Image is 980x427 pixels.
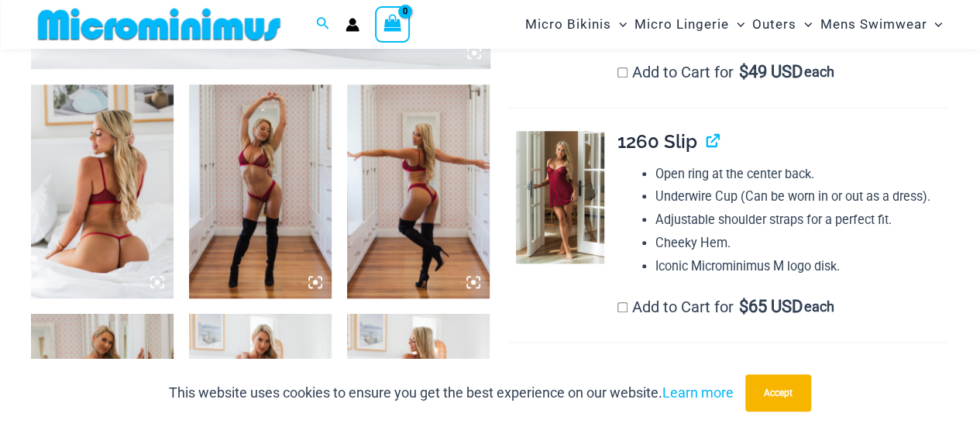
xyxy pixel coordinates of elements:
[346,18,359,32] a: Account icon link
[927,5,942,44] span: Menu Toggle
[655,255,949,278] li: Iconic Microminimus M logo disk.
[748,5,816,44] a: OutersMenu ToggleMenu Toggle
[655,232,949,255] li: Cheeky Hem.
[655,163,949,186] li: Open ring at the center back.
[617,63,834,81] label: Add to Cart for
[804,299,834,315] span: each
[347,84,490,298] img: Guilty Pleasures Red 1045 Bra 6045 Thong
[631,5,748,44] a: Micro LingerieMenu ToggleMenu Toggle
[739,297,748,316] span: $
[521,5,631,44] a: Micro BikinisMenu ToggleMenu Toggle
[519,2,949,46] nav: Site Navigation
[745,374,811,412] button: Accept
[31,84,174,298] img: Guilty Pleasures Red 1045 Bra 689 Micro
[169,381,734,405] p: This website uses cookies to ensure you get the best experience on our website.
[525,5,611,44] span: Micro Bikinis
[617,302,628,312] input: Add to Cart for$65 USD each
[739,299,803,315] span: 65 USD
[796,5,812,44] span: Menu Toggle
[189,84,332,298] img: Guilty Pleasures Red 1045 Bra 6045 Thong
[662,384,734,401] a: Learn more
[804,64,834,80] span: each
[752,5,796,44] span: Outers
[617,67,628,77] input: Add to Cart for$49 USD each
[617,298,834,316] label: Add to Cart for
[739,62,748,81] span: $
[820,5,927,44] span: Mens Swimwear
[655,208,949,232] li: Adjustable shoulder straps for a perfect fit.
[375,6,411,42] a: View Shopping Cart, empty
[729,5,744,44] span: Menu Toggle
[655,185,949,208] li: Underwire Cup (Can be worn in or out as a dress).
[32,7,287,42] img: MM SHOP LOGO FLAT
[316,15,330,34] a: Search icon link
[611,5,627,44] span: Menu Toggle
[634,5,729,44] span: Micro Lingerie
[617,130,697,153] span: 1260 Slip
[739,64,803,80] span: 49 USD
[816,5,946,44] a: Mens SwimwearMenu ToggleMenu Toggle
[516,131,604,263] img: Guilty Pleasures Red 1260 Slip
